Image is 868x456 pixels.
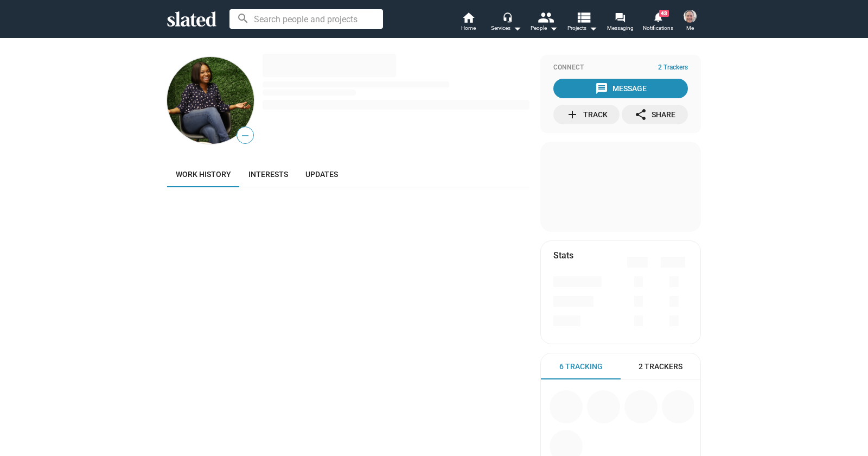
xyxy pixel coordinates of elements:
mat-icon: arrow_drop_down [547,22,560,35]
span: Me [686,22,694,35]
button: People [525,11,563,35]
mat-icon: notifications [653,11,663,22]
div: Services [491,22,521,35]
mat-icon: share [634,108,647,121]
mat-card-title: Stats [553,250,573,261]
span: Interests [248,170,288,179]
mat-icon: view_list [576,9,591,25]
button: Projects [563,11,601,35]
span: Home [461,22,476,35]
button: Services [487,11,525,35]
button: Scott MoestaMe [677,8,703,36]
span: Messaging [607,22,634,35]
button: Message [553,79,688,98]
span: Projects [567,22,597,35]
mat-icon: home [462,11,475,24]
span: — [237,129,253,143]
mat-icon: headset_mic [502,12,512,22]
mat-icon: arrow_drop_down [586,22,599,35]
div: Track [566,105,608,124]
button: Share [622,105,688,124]
mat-icon: arrow_drop_down [510,22,524,35]
span: 43 [659,10,669,17]
div: Share [634,105,675,124]
span: 2 Trackers [639,362,682,372]
div: Message [595,79,647,98]
span: 2 Trackers [658,64,688,72]
div: Connect [553,64,688,72]
a: Home [449,11,487,35]
mat-icon: add [566,108,579,121]
a: Updates [297,161,347,187]
a: Interests [240,161,297,187]
input: Search people and projects [229,9,383,29]
img: Scott Moesta [684,10,697,23]
span: 6 Tracking [559,362,603,372]
span: Work history [176,170,231,179]
span: Updates [305,170,338,179]
mat-icon: forum [615,12,625,22]
button: Track [553,105,620,124]
mat-icon: message [595,82,608,95]
a: 43Notifications [639,11,677,35]
span: Notifications [643,22,673,35]
div: People [531,22,558,35]
a: Messaging [601,11,639,35]
mat-icon: people [538,9,553,25]
a: Work history [167,161,240,187]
